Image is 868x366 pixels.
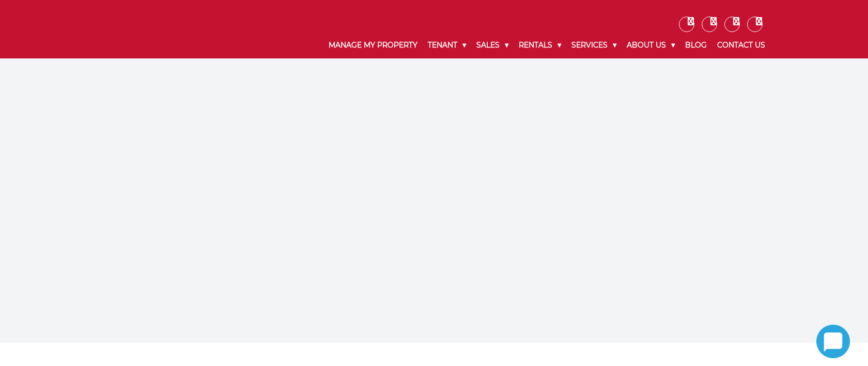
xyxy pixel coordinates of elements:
img: Arrow slider [639,172,674,207]
a: Tenant [423,32,471,58]
a: Services [566,32,622,58]
a: Sales [471,32,514,58]
a: About Us [622,32,680,58]
a: Rentals [514,32,566,58]
a: Manage My Property [323,32,423,58]
a: Blog [680,32,712,58]
img: Noonan Real Estate Agency [98,16,197,43]
a: Contact Us [712,32,770,58]
img: Arrow slider [194,172,229,207]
